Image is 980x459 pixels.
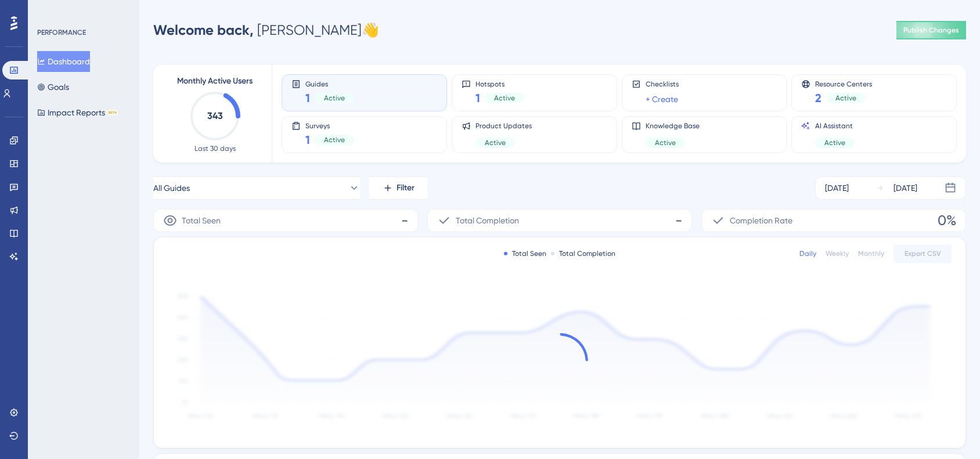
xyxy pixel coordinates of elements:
span: AI Assistant [815,121,855,131]
button: Export CSV [893,244,952,263]
span: Guides [305,79,354,88]
div: [DATE] [825,181,849,195]
div: Daily [799,249,816,258]
span: 1 [305,90,310,106]
span: Knowledge Base [646,121,700,131]
span: Active [835,93,856,103]
button: Publish Changes [896,21,966,39]
div: [DATE] [893,181,917,195]
button: Impact ReportsBETA [37,102,118,123]
span: All Guides [153,181,190,195]
span: Active [324,93,345,103]
span: Total Seen [182,214,221,227]
span: Publish Changes [903,26,959,35]
span: Total Completion [456,214,519,227]
span: Monthly Active Users [177,74,253,88]
span: 2 [815,90,822,106]
span: Active [824,138,845,147]
div: [PERSON_NAME] 👋 [153,21,379,39]
button: Dashboard [37,51,90,72]
div: Weekly [826,249,849,258]
span: Active [494,93,515,103]
button: Goals [37,77,69,97]
div: BETA [107,110,118,115]
span: Active [324,135,345,144]
span: - [401,211,408,230]
span: - [675,211,682,230]
span: 0% [938,211,956,230]
a: + Create [646,92,678,106]
span: 1 [475,90,480,106]
span: Hotspots [475,79,524,88]
span: Product Updates [475,121,532,131]
button: Filter [369,176,427,200]
span: Export CSV [905,249,941,258]
text: 343 [207,110,223,121]
span: Surveys [305,121,354,129]
span: Completion Rate [730,214,792,227]
span: Active [485,138,506,147]
span: Filter [397,181,415,195]
span: Active [655,138,676,147]
div: PERFORMANCE [37,28,86,37]
div: Monthly [858,249,884,258]
span: 1 [305,132,310,148]
span: Welcome back, [153,21,254,38]
div: Total Seen [504,249,546,258]
button: All Guides [153,176,360,200]
span: Last 30 days [194,144,236,153]
span: Checklists [646,79,679,89]
span: Resource Centers [815,79,872,88]
div: Total Completion [551,249,615,258]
